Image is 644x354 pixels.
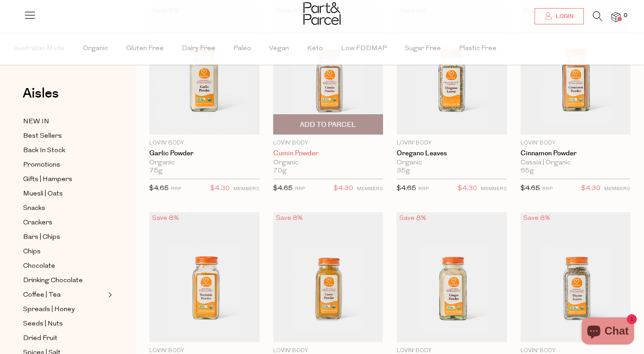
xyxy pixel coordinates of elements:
[23,160,60,171] span: Promotions
[334,183,353,195] span: $4.30
[149,185,169,192] span: $4.65
[233,186,260,191] small: MEMBERS
[273,149,384,158] a: Cumin Powder
[397,212,507,342] img: Ginger Powder
[521,159,631,167] div: Cassia | Organic
[149,159,260,167] div: Organic
[23,289,105,301] a: Coffee | Tea
[149,167,163,175] span: 75g
[604,186,630,191] small: MEMBERS
[149,149,260,158] a: Garlic Powder
[23,87,59,109] a: Aisles
[554,13,573,20] span: Login
[581,183,601,195] span: $4.30
[458,183,477,195] span: $4.30
[273,114,384,135] button: Add To Parcel
[23,247,41,257] span: Chips
[521,212,553,224] div: Save 8%
[521,5,631,135] img: Cinnamon Powder
[269,33,289,65] span: Vegan
[273,212,384,342] img: Curry Powder
[397,212,429,224] div: Save 8%
[23,232,60,243] span: Bars | Chips
[542,186,553,191] small: RRP
[149,139,260,147] p: Lovin' Body
[23,217,105,228] a: Crackers
[521,167,534,175] span: 65g
[233,33,251,65] span: Paleo
[611,12,620,22] a: 0
[397,159,507,167] div: Organic
[273,185,293,192] span: $4.65
[23,261,55,272] span: Chocolate
[210,183,230,195] span: $4.30
[397,149,507,158] a: Oregano Leaves
[23,116,105,127] a: NEW IN
[357,186,383,191] small: MEMBERS
[23,261,105,272] a: Chocolate
[23,218,52,228] span: Crackers
[273,167,287,175] span: 70g
[273,5,384,135] img: Cumin Powder
[521,212,631,342] img: Thyme Leaves
[23,174,105,185] a: Gifts | Hampers
[273,139,384,147] p: Lovin' Body
[182,33,215,65] span: Dairy Free
[23,333,105,344] a: Dried Fruit
[621,12,630,20] span: 0
[307,33,323,65] span: Keto
[459,33,497,65] span: Plastic Free
[83,33,108,65] span: Organic
[273,212,306,224] div: Save 8%
[149,5,260,135] img: Garlic Powder
[23,174,72,185] span: Gifts | Hampers
[23,275,105,286] a: Drinking Chocolate
[23,130,105,142] a: Best Sellers
[23,333,57,344] span: Dried Fruit
[14,33,65,65] span: Australian Made
[23,275,83,286] span: Drinking Chocolate
[23,203,45,214] span: Snacks
[149,212,182,224] div: Save 8%
[405,33,441,65] span: Sugar Free
[23,304,105,315] a: Spreads | Honey
[521,185,540,192] span: $4.65
[300,120,356,130] span: Add To Parcel
[23,319,63,330] span: Seeds | Nuts
[23,246,105,257] a: Chips
[149,212,260,342] img: Turmeric Powder
[23,189,63,200] span: Muesli | Oats
[481,186,507,191] small: MEMBERS
[23,290,61,301] span: Coffee | Tea
[295,186,305,191] small: RRP
[418,186,429,191] small: RRP
[106,289,112,300] button: Expand/Collapse Coffee | Tea
[23,232,105,243] a: Bars | Chips
[397,139,507,147] p: Lovin' Body
[23,203,105,214] a: Snacks
[23,145,65,156] span: Back In Stock
[579,317,637,347] inbox-online-store-chat: Shopify online store chat
[521,149,631,158] a: Cinnamon Powder
[171,186,181,191] small: RRP
[23,188,105,200] a: Muesli | Oats
[397,167,410,175] span: 35g
[397,185,416,192] span: $4.65
[23,116,49,127] span: NEW IN
[273,159,384,167] div: Organic
[23,159,105,171] a: Promotions
[23,318,105,330] a: Seeds | Nuts
[535,8,584,24] a: Login
[23,145,105,156] a: Back In Stock
[23,84,59,103] span: Aisles
[126,33,164,65] span: Gluten Free
[521,139,631,147] p: Lovin' Body
[397,5,507,135] img: Oregano Leaves
[23,131,62,142] span: Best Sellers
[303,2,341,25] img: Part&Parcel
[341,33,387,65] span: Low FODMAP
[23,304,75,315] span: Spreads | Honey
